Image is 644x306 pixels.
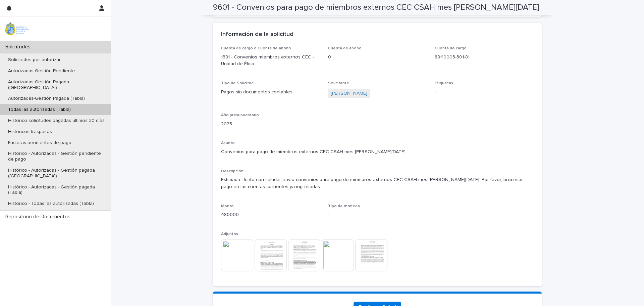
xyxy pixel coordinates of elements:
[331,90,367,97] a: [PERSON_NAME]
[221,204,234,208] span: Monto
[328,54,427,61] p: 0
[328,46,362,50] span: Cuenta de abono
[221,113,259,117] span: Año presupuestario
[221,176,534,190] p: Estimada: Junto con saludar envío convenios para pago de miembros externos CEC CSAH mes [PERSON_N...
[221,148,534,156] p: Convenios para pago de miembros externos CEC CSAH mes [PERSON_NAME][DATE]
[3,79,111,91] p: Autorizadas-Gestión Pagada ([GEOGRAPHIC_DATA])
[328,81,349,85] span: Solicitante
[221,46,291,50] span: Cuenta de cargo o Cuenta de abono
[213,3,539,12] h2: 9601 - Convenios para pago de miembros externos CEC CSAH mes [PERSON_NAME][DATE]
[3,68,80,74] p: Autorizadas-Gestión Pendiente
[5,22,29,35] img: iqsleoUpQLaG7yz5l0jK
[3,184,111,196] p: Histórico - Autorizadas - Gestión pagada (Tabla)
[221,54,320,68] p: 1381 - Convenios miembros externos CEC - Unidad de Ética
[3,168,111,179] p: Histórico - Autorizadas - Gestión pagada ([GEOGRAPHIC_DATA])
[3,118,110,124] p: Histórico solicitudes pagadas últimos 30 días
[221,141,235,145] span: Asunto
[221,31,293,38] h2: Información de la solicitud
[3,201,99,207] p: Histórico - Todas las autorizadas (Tabla)
[3,214,76,220] p: Repositorio de Documentos
[328,211,427,218] p: -
[435,89,534,96] p: -
[435,46,467,50] span: Cuenta de cargo
[3,96,90,101] p: Autorizadas-Gestión Pagada (Tabla)
[328,204,360,208] span: Tipo de moneda
[221,211,320,218] p: 480000
[3,129,57,135] p: Historicos traspasos
[435,81,453,85] span: Etiquetas
[221,169,244,173] span: Descripción
[3,140,77,146] p: Facturas pendientes de pago
[221,89,320,96] p: Pagos sin documentos contables
[221,121,320,128] p: 2025
[435,54,534,61] p: 88110003-301-81
[3,151,111,162] p: Histórico - Autorizadas - Gestión pendiente de pago
[3,57,66,63] p: Solicitudes por autorizar
[221,232,238,236] span: Adjuntos
[221,81,254,85] span: Tipo de Solicitud
[3,44,36,50] p: Solicitudes
[3,107,76,113] p: Todas las autorizadas (Tabla)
